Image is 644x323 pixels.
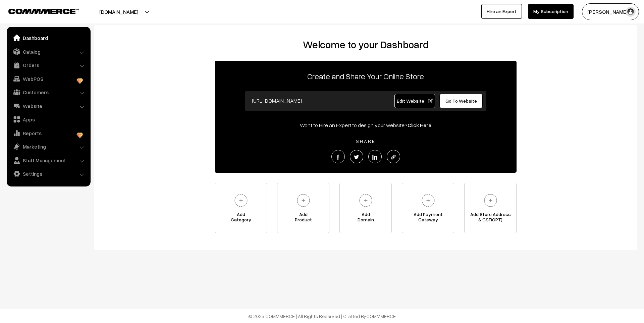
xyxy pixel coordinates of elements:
a: AddCategory [215,183,267,233]
a: Go To Website [439,94,483,108]
a: COMMMERCE [8,7,67,15]
span: Add Product [277,212,329,225]
a: Hire an Expert [481,4,522,19]
a: Orders [8,59,88,71]
a: Website [8,100,88,112]
span: Add Category [215,212,267,225]
a: Settings [8,168,88,180]
a: Dashboard [8,32,88,44]
a: AddDomain [339,183,392,233]
a: AddProduct [277,183,329,233]
a: Click Here [408,122,431,128]
img: user [626,7,636,17]
a: Customers [8,86,88,98]
button: [DOMAIN_NAME] [76,3,162,20]
span: Go To Website [445,98,477,104]
button: [PERSON_NAME] [582,3,639,20]
a: My Subscription [528,4,574,19]
img: plus.svg [481,191,500,210]
span: Add Domain [340,212,391,225]
span: SHARE [353,138,379,144]
p: Create and Share Your Online Store [215,70,517,82]
img: plus.svg [419,191,437,210]
img: plus.svg [357,191,375,210]
a: Staff Management [8,154,88,166]
a: Catalog [8,46,88,58]
a: Apps [8,113,88,125]
span: Add Store Address & GST(OPT) [465,212,516,225]
img: plus.svg [232,191,250,210]
a: COMMMERCE [366,313,396,319]
a: WebPOS [8,73,88,85]
a: Edit Website [394,94,435,108]
span: Edit Website [397,98,433,104]
img: plus.svg [294,191,313,210]
span: Add Payment Gateway [402,212,454,225]
a: Marketing [8,141,88,153]
a: Add Store Address& GST(OPT) [464,183,517,233]
h2: Welcome to your Dashboard [101,39,631,51]
div: Want to Hire an Expert to design your website? [215,121,517,129]
img: COMMMERCE [8,9,79,14]
a: Add PaymentGateway [402,183,454,233]
a: Reports [8,127,88,139]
